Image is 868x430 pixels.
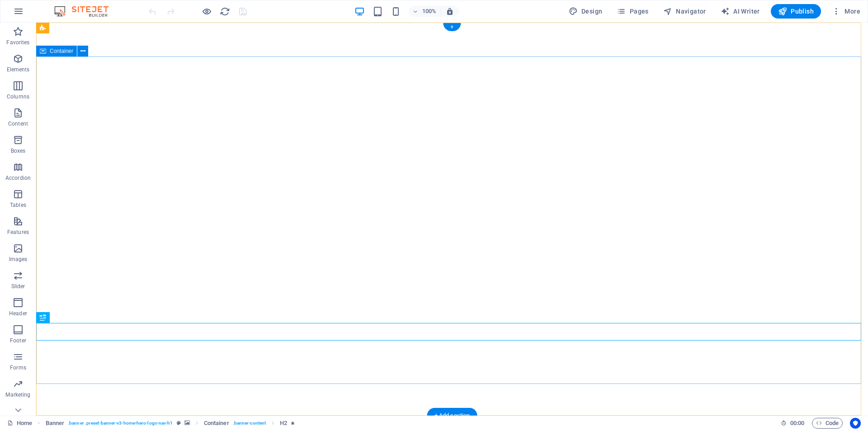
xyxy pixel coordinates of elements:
[446,7,454,15] i: On resize automatically adjust zoom level to fit chosen device.
[204,418,229,429] span: Click to select. Double-click to edit
[660,4,710,19] button: Navigator
[46,418,295,429] nav: breadcrumb
[797,420,798,426] span: :
[422,6,437,17] h6: 100%
[717,4,764,19] button: AI Writer
[5,391,30,398] p: Marketing
[850,418,861,429] button: Usercentrics
[790,418,804,429] span: 00 00
[10,201,26,209] p: Tables
[219,6,230,17] button: reload
[7,418,32,429] a: Click to cancel selection. Double-click to open Pages
[5,174,31,182] p: Accordion
[721,7,760,16] span: AI Writer
[10,337,26,344] p: Footer
[7,229,29,236] p: Features
[201,6,212,17] button: Click here to leave preview mode and continue editing
[565,4,606,19] div: Design (Ctrl+Alt+Y)
[177,421,181,425] i: This element is a customizable preset
[569,7,603,16] span: Design
[11,283,25,290] p: Slider
[409,6,441,17] button: 100%
[291,421,295,425] i: Element contains an animation
[280,418,287,429] span: Click to select. Double-click to edit
[613,4,652,19] button: Pages
[6,39,29,46] p: Favorites
[184,421,190,425] i: This element contains a background
[52,6,120,17] img: Editor Logo
[663,7,706,16] span: Navigator
[781,418,805,429] h6: Session time
[812,418,843,429] button: Code
[11,147,26,154] p: Boxes
[778,7,814,16] span: Publish
[8,120,28,127] p: Content
[220,6,230,17] i: Reload page
[233,418,266,429] span: . banner-content
[427,408,477,423] div: + Add section
[7,66,30,73] p: Elements
[771,4,821,19] button: Publish
[68,418,173,429] span: . banner .preset-banner-v3-home-hero-logo-nav-h1
[565,4,606,19] button: Design
[46,418,65,429] span: Click to select. Double-click to edit
[9,310,27,317] p: Header
[617,7,648,16] span: Pages
[50,48,73,54] span: Container
[832,7,860,16] span: More
[816,418,839,429] span: Code
[828,4,864,19] button: More
[7,93,29,100] p: Columns
[10,364,26,371] p: Forms
[443,23,461,31] div: +
[9,256,28,263] p: Images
